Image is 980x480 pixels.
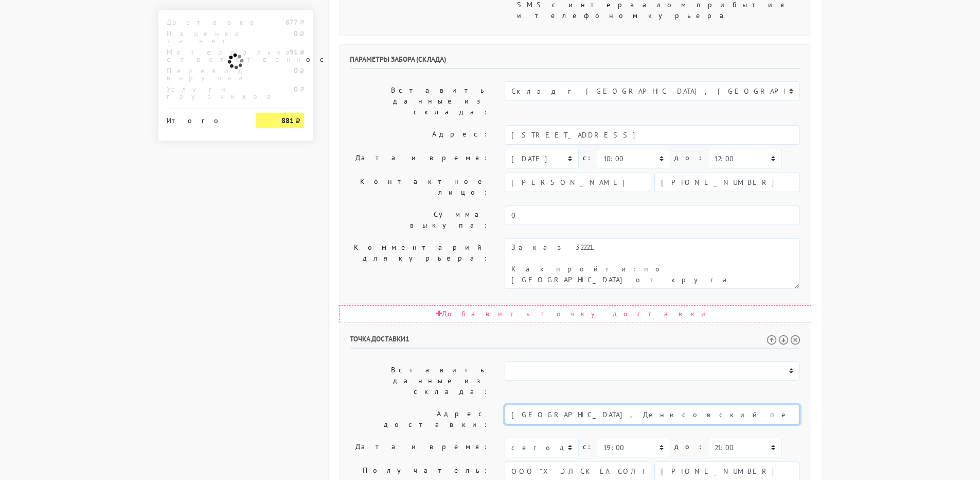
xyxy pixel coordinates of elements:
[159,48,248,63] div: Материальная ответственность
[505,173,650,192] input: Имя
[167,113,241,124] div: Итого
[159,30,248,44] div: Наценка за вес
[159,67,248,81] div: Перевод выручки
[583,149,593,167] label: c:
[350,55,800,69] h6: Параметры забора (склада)
[583,438,593,456] label: c:
[674,438,704,456] label: до:
[342,205,497,234] label: Сумма выкупа:
[342,405,497,434] label: Адрес доставки:
[286,18,298,27] strong: 677
[342,238,497,289] label: Комментарий для курьера:
[505,238,800,289] textarea: Как пройти: по [GEOGRAPHIC_DATA] от круга второй поворот во двор. Серые ворота с калиткой между а...
[342,149,497,168] label: Дата и время:
[339,305,811,322] div: Добавить точку доставки
[405,334,409,344] span: 1
[654,173,800,192] input: Телефон
[342,173,497,201] label: Контактное лицо:
[226,52,245,71] img: ajax-loader.gif
[350,335,800,349] h6: Точка доставки
[342,438,497,457] label: Дата и время:
[342,81,497,121] label: Вставить данные из склада:
[674,149,704,167] label: до:
[342,125,497,145] label: Адрес:
[159,19,248,26] div: Доставка
[281,116,294,125] strong: 881
[159,85,248,100] div: Услуги грузчиков
[342,361,497,401] label: Вставить данные из склада:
